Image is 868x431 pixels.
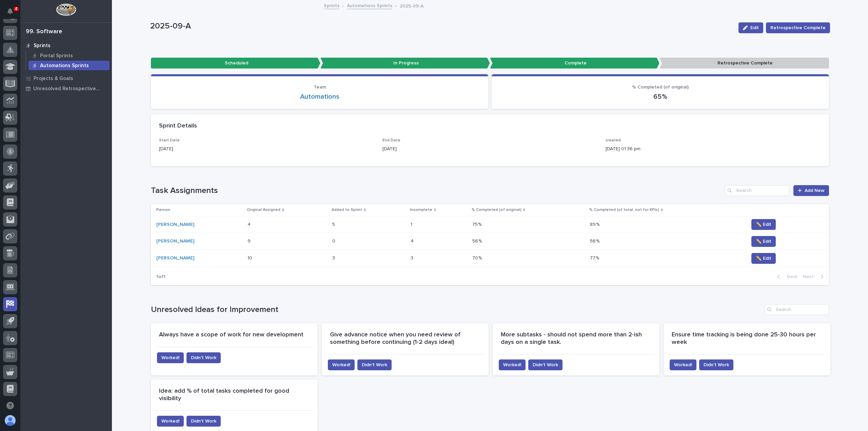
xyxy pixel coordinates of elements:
[500,93,821,101] p: 65 %
[247,206,280,214] p: Original Assigned
[151,323,318,375] a: Always have a scope of work for new developmentWorked!Didn't Work
[248,254,254,261] p: 10
[357,359,392,370] button: Didn't Work
[472,220,483,228] p: 75 %
[34,76,73,82] p: Projects & Goals
[161,354,179,361] span: Worked!
[300,93,339,101] a: Automations
[805,188,825,193] span: Add New
[411,254,415,261] p: 3
[756,255,771,262] span: ✏️ Edit
[382,138,400,142] span: End Date
[20,40,112,51] a: Sprints
[589,206,659,214] p: % Completed (of total, not for KPIs)
[590,220,601,228] p: 89 %
[151,305,762,315] h1: Unresolved Ideas for Improvement
[186,416,221,427] button: Didn't Work
[472,254,483,261] p: 70 %
[362,361,387,368] span: Didn't Work
[411,220,414,228] p: 1
[7,6,20,20] img: Stacker
[756,238,771,245] span: ✏️ Edit
[632,85,689,90] span: % Completed (of original)
[26,61,112,70] a: Automations Sprints
[159,388,291,401] span: Idea: add % of total tasks completed for good visibility
[751,253,776,264] button: ✏️ Edit
[347,1,392,9] a: Automations Sprints
[33,86,107,92] p: Unresolved Retrospective Tasks
[400,2,423,9] p: 2025-09-A
[751,219,776,230] button: ✏️ Edit
[328,359,355,370] button: Worked!
[332,206,362,214] p: Added to Sprint
[472,206,521,214] p: % Completed (of original)
[699,359,733,370] button: Didn't Work
[332,361,350,368] span: Worked!
[800,274,829,280] button: Next
[159,145,374,153] p: [DATE]
[670,359,696,370] button: Worked!
[674,361,692,368] span: Worked!
[3,398,17,413] button: Open support chat
[606,145,821,153] p: [DATE] 01:36 pm
[150,21,733,31] p: 2025-09-A
[156,206,170,214] p: Person
[382,145,598,153] p: [DATE]
[20,73,112,83] a: Projects & Goals
[725,185,789,196] input: Search
[23,75,111,82] div: Start new chat
[42,110,48,115] div: 🔗
[766,22,830,33] button: Retrospective Complete
[248,220,252,228] p: 4
[770,24,826,31] span: Retrospective Complete
[20,83,112,94] a: Unresolved Retrospective Tasks
[186,352,221,363] button: Didn't Work
[503,361,521,368] span: Worked!
[14,109,37,116] span: Help Docs
[751,236,776,247] button: ✏️ Edit
[793,185,829,196] a: Add New
[332,237,337,244] p: 0
[332,254,336,261] p: 3
[704,361,729,368] span: Didn't Work
[490,58,659,69] p: Complete
[8,8,17,19] div: Notifications4
[156,255,194,261] a: [PERSON_NAME]
[26,51,112,60] a: Portal Sprints
[320,58,490,69] p: In Progress
[332,220,336,228] p: 5
[493,323,659,375] a: More subtasks - should not spend more than 2-ish days on a single task.Worked!Didn't Work
[533,361,558,368] span: Didn't Work
[26,28,62,36] div: 99. Software
[664,323,830,375] a: Ensure time tracking is being done 25-30 hours per weekWorked!Didn't Work
[15,6,17,11] p: 4
[40,53,73,59] p: Portal Sprints
[40,106,89,118] a: 🔗Onboarding Call
[161,418,179,425] span: Worked!
[159,332,303,338] span: Always have a scope of work for new development
[156,222,194,228] a: [PERSON_NAME]
[528,359,563,370] button: Didn't Work
[672,332,817,345] span: Ensure time tracking is being done 25-30 hours per week
[151,250,829,267] tr: [PERSON_NAME] 1010 33 33 70 %70 % 77 %77 % ✏️ Edit
[40,63,89,69] p: Automations Sprints
[314,85,326,90] span: Team
[3,4,17,18] button: Notifications
[410,206,432,214] p: Incomplete
[34,43,51,49] p: Sprints
[765,304,829,315] input: Search
[151,233,829,250] tr: [PERSON_NAME] 99 00 44 56 %56 % 56 %56 % ✏️ Edit
[4,106,40,118] a: 📖Help Docs
[3,413,17,428] button: users-avatar
[151,58,320,69] p: Scheduled
[501,332,644,345] span: More subtasks - should not spend more than 2-ish days on a single task.
[750,25,759,30] span: Edit
[159,122,197,130] h2: Sprint Details
[472,237,483,244] p: 56 %
[590,254,600,261] p: 77 %
[756,221,771,228] span: ✏️ Edit
[783,274,797,279] span: Back
[151,186,722,196] h1: Task Assignments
